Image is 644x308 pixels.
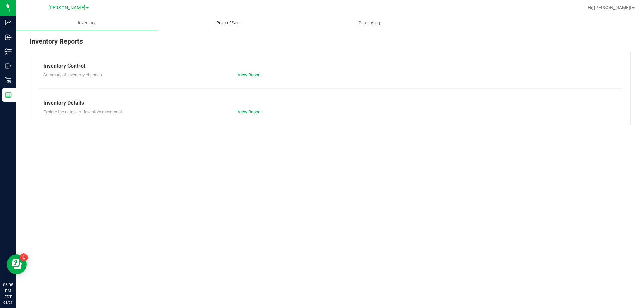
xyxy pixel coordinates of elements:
[43,62,617,70] div: Inventory Control
[157,16,299,30] a: Point of Sale
[5,19,12,26] inline-svg: Analytics
[30,36,631,52] div: Inventory Reports
[7,254,27,274] iframe: Resource center
[5,48,12,55] inline-svg: Inventory
[238,109,261,114] a: View Report
[299,16,440,30] a: Purchasing
[69,20,104,26] span: Inventory
[43,109,122,114] span: Explore the details of inventory movement
[43,99,617,107] div: Inventory Details
[16,16,157,30] a: Inventory
[238,72,261,77] a: View Report
[5,34,12,41] inline-svg: Inbound
[20,253,28,261] iframe: Resource center unread badge
[5,91,12,98] inline-svg: Reports
[207,20,249,26] span: Point of Sale
[5,63,12,69] inline-svg: Outbound
[48,5,85,11] span: [PERSON_NAME]
[5,77,12,84] inline-svg: Retail
[43,72,102,77] span: Summary of inventory changes
[3,282,13,300] p: 06:08 PM EDT
[588,5,631,10] span: Hi, [PERSON_NAME]!
[350,20,389,26] span: Purchasing
[3,300,13,305] p: 08/21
